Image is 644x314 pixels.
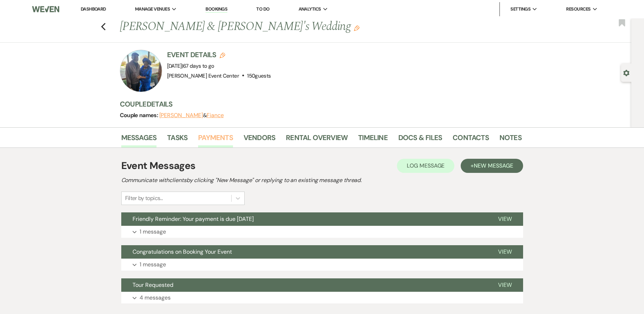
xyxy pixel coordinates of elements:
p: 1 message [140,260,166,269]
a: Vendors [244,132,275,147]
a: To Do [256,6,269,12]
a: Payments [198,132,233,147]
button: 4 messages [121,292,523,304]
p: 1 message [140,227,166,236]
button: +New Message [461,159,523,173]
span: & [159,112,224,119]
span: 150 guests [247,72,271,79]
span: View [498,281,512,289]
button: 1 message [121,259,523,271]
span: [PERSON_NAME] Event Center [167,72,239,79]
a: Bookings [206,6,227,13]
p: 4 messages [140,293,171,302]
span: View [498,248,512,255]
button: View [487,278,523,292]
a: Dashboard [81,6,106,12]
button: Log Message [397,159,454,173]
span: Couple names: [120,111,159,119]
span: Log Message [407,162,444,169]
span: Resources [566,6,590,13]
button: 1 message [121,226,523,238]
span: Friendly Reminder: Your payment is due [DATE] [133,215,254,223]
button: Edit [354,25,360,31]
span: Settings [510,6,530,13]
h2: Communicate with clients by clicking "New Message" or replying to an existing message thread. [121,176,523,185]
img: Weven Logo [32,2,59,17]
button: Open lead details [623,69,630,76]
span: Tour Requested [133,281,173,289]
button: Tour Requested [121,278,487,292]
button: View [487,245,523,259]
button: Friendly Reminder: Your payment is due [DATE] [121,212,487,226]
span: Analytics [299,6,321,13]
h1: Event Messages [121,158,196,173]
h3: Event Details [167,50,271,60]
span: New Message [474,162,513,169]
span: Manage Venues [135,6,170,13]
button: Fiance [207,113,224,118]
button: [PERSON_NAME] [159,113,203,118]
span: 67 days to go [183,62,214,70]
span: [DATE] [167,62,214,70]
a: Timeline [358,132,388,147]
a: Docs & Files [398,132,442,147]
a: Notes [499,132,522,147]
a: Contacts [453,132,489,147]
button: Congratulations on Booking Your Event [121,245,487,259]
span: Congratulations on Booking Your Event [133,248,232,255]
span: View [498,215,512,223]
h1: [PERSON_NAME] & [PERSON_NAME]'s Wedding [120,18,436,35]
div: Filter by topics... [125,194,163,203]
a: Tasks [167,132,188,147]
button: View [487,212,523,226]
a: Rental Overview [286,132,348,147]
h3: Couple Details [120,99,515,109]
a: Messages [121,132,157,147]
span: | [182,62,214,70]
